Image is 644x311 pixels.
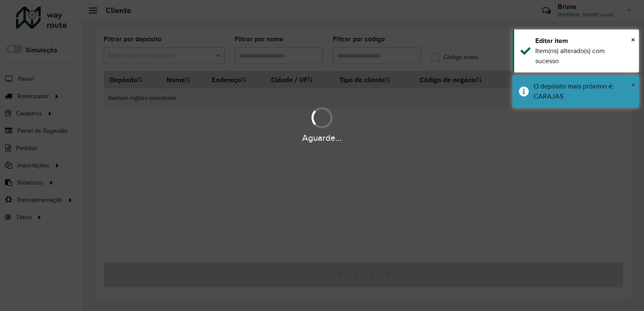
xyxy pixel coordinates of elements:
[631,79,635,91] button: Close
[631,80,635,90] span: ×
[535,36,633,46] div: Editar item
[534,81,633,102] div: O depósito mais próximo é: CARAJAS
[631,33,635,46] button: Close
[631,35,635,44] span: ×
[535,46,633,66] div: Item(ns) alterado(s) com sucesso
